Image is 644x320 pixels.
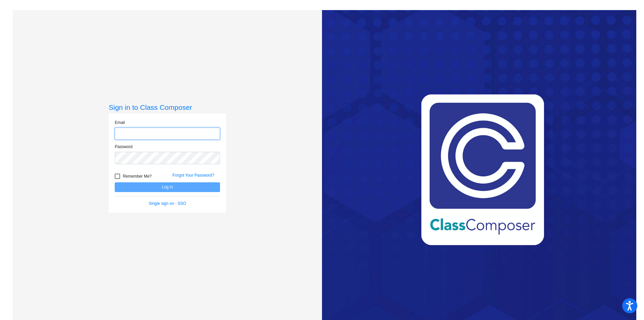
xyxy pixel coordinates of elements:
label: Password [115,144,132,150]
a: Forgot Your Password? [172,173,214,178]
a: Single sign on - SSO [149,201,186,206]
label: Email [115,120,125,126]
h3: Sign in to Class Composer [109,103,226,111]
span: Remember Me? [123,172,152,180]
button: Log In [115,182,220,192]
